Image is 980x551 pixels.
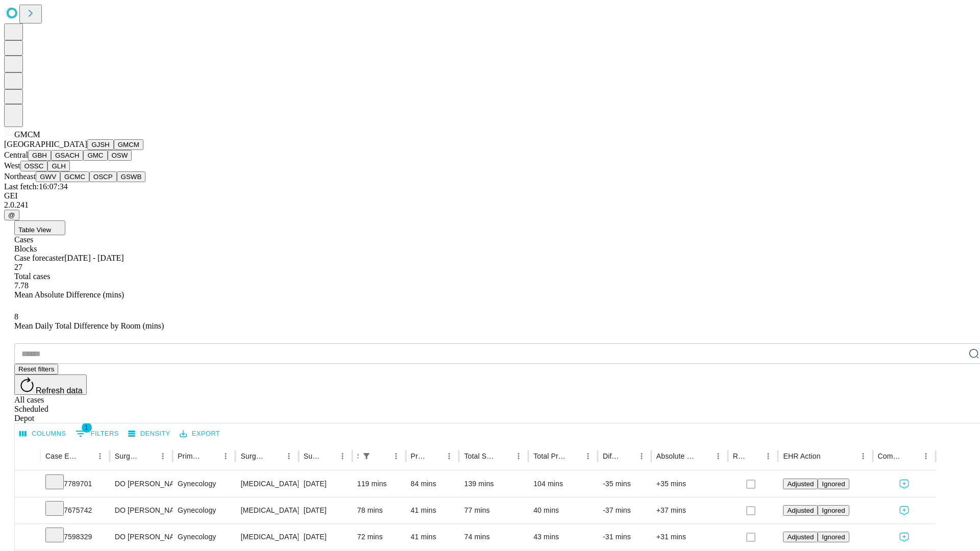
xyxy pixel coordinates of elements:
button: Sort [267,449,282,463]
div: EHR Action [783,452,820,460]
div: [MEDICAL_DATA] WITH [MEDICAL_DATA] AND/OR [MEDICAL_DATA] WITH OR WITHOUT D\T\C [240,497,293,523]
button: Menu [335,449,350,463]
span: [GEOGRAPHIC_DATA] [4,140,87,148]
div: 78 mins [357,497,401,523]
div: Surgeon Name [115,452,140,460]
div: 41 mins [411,524,454,550]
div: Case Epic Id [45,452,78,460]
button: Menu [511,449,526,463]
span: 7.78 [14,281,29,290]
div: 1 active filter [359,449,374,463]
button: Adjusted [783,479,818,489]
button: GMCM [114,139,143,150]
div: -35 mins [603,471,646,497]
button: Adjusted [783,505,818,516]
div: Predicted In Room Duration [411,452,427,460]
div: 74 mins [464,524,523,550]
div: DO [PERSON_NAME] [PERSON_NAME] [115,524,167,550]
button: Menu [282,449,296,463]
div: Surgery Name [240,452,266,460]
div: Primary Service [178,452,203,460]
button: Ignored [818,505,849,516]
button: Show filters [359,449,374,463]
div: Resolved in EHR [733,452,746,460]
span: Table View [18,226,51,234]
div: [MEDICAL_DATA] WITH [MEDICAL_DATA] AND/OR [MEDICAL_DATA] WITH OR WITHOUT D\T\C [240,524,293,550]
button: Export [177,426,223,442]
div: 43 mins [533,524,593,550]
button: Sort [204,449,218,463]
button: Refresh data [14,374,87,395]
div: 7789701 [45,471,105,497]
button: GLH [47,161,69,171]
button: Expand [20,475,35,493]
div: +35 mins [656,471,723,497]
button: Menu [442,449,456,463]
div: [MEDICAL_DATA] DIAGNOSTIC [240,471,293,497]
button: Show filters [73,425,121,442]
button: Sort [375,449,389,463]
button: Sort [141,449,156,463]
button: Table View [14,220,65,235]
span: Ignored [822,533,845,541]
div: +37 mins [656,497,723,523]
span: Adjusted [787,533,814,541]
button: OSCP [89,171,117,182]
button: Ignored [818,532,849,542]
div: Scheduled In Room Duration [357,452,358,460]
button: Menu [634,449,649,463]
span: Adjusted [787,507,814,514]
span: West [4,161,20,170]
div: 104 mins [533,471,593,497]
button: Menu [581,449,595,463]
div: DO [PERSON_NAME] [PERSON_NAME] [115,471,167,497]
button: @ [4,210,19,220]
button: OSSC [20,161,48,171]
span: Mean Daily Total Difference by Room (mins) [14,321,164,330]
button: Sort [79,449,93,463]
button: Menu [856,449,870,463]
button: GJSH [87,139,114,150]
div: 40 mins [533,497,593,523]
div: Gynecology [178,524,230,550]
div: 84 mins [411,471,454,497]
div: 139 mins [464,471,523,497]
button: Density [126,426,173,442]
div: -37 mins [603,497,646,523]
div: 41 mins [411,497,454,523]
span: @ [8,211,15,219]
button: Sort [620,449,634,463]
button: Expand [20,502,35,520]
button: Sort [697,449,711,463]
span: Reset filters [18,365,54,373]
span: [DATE] - [DATE] [64,254,124,262]
div: 119 mins [357,471,401,497]
button: OSW [108,150,132,161]
span: Mean Absolute Difference (mins) [14,290,124,299]
div: 77 mins [464,497,523,523]
button: Menu [389,449,403,463]
div: Absolute Difference [656,452,696,460]
button: GMC [83,150,107,161]
div: Gynecology [178,497,230,523]
span: Ignored [822,507,845,514]
span: Total cases [14,272,50,281]
button: Ignored [818,479,849,489]
span: Case forecaster [14,254,64,262]
div: GEI [4,191,976,201]
button: Menu [761,449,775,463]
div: Total Predicted Duration [533,452,566,460]
button: Menu [919,449,933,463]
button: Adjusted [783,532,818,542]
button: GCMC [60,171,89,182]
span: 27 [14,263,22,271]
div: Surgery Date [304,452,320,460]
button: GBH [28,150,51,161]
button: Reset filters [14,364,58,374]
button: Menu [93,449,107,463]
button: Sort [904,449,919,463]
button: Sort [497,449,511,463]
span: GMCM [14,130,40,139]
div: 2.0.241 [4,201,976,210]
button: Sort [822,449,836,463]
